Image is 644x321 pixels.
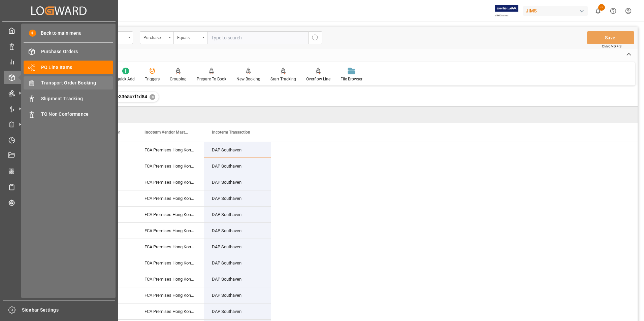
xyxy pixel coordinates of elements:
[4,133,114,146] a: Timeslot Management V2
[24,61,113,74] a: PO Line Items
[41,48,114,55] span: Purchase Orders
[204,287,271,303] div: DAP Southaven
[204,271,271,287] div: DAP Southaven
[24,92,113,105] a: Shipment Tracking
[136,223,204,239] div: FCA Premises Hong Kong HK
[41,111,114,118] span: TO Non Conformance
[602,44,621,49] span: Ctrl/CMD + S
[41,79,114,86] span: Transport Order Booking
[4,55,114,68] a: My Reports
[495,5,518,17] img: Exertis%20JAM%20-%20Email%20Logo.jpg_1722504956.jpg
[24,45,113,58] a: Purchase Orders
[204,223,271,239] div: DAP Southaven
[136,207,204,222] div: FCA Premises Hong Kong HK
[590,3,606,19] button: show 3 new notifications
[41,95,114,102] span: Shipment Tracking
[341,76,362,82] div: File Browser
[136,142,204,158] div: FCA Premises Hong Kong HK
[36,30,82,37] span: Back to main menu
[308,31,322,44] button: search button
[4,165,114,178] a: CO2 Calculator
[136,271,204,287] div: FCA Premises Hong Kong HK
[177,33,200,41] div: Equals
[69,174,271,190] div: Press SPACE to select this row.
[116,94,147,99] span: e3365c7f1d84
[173,31,207,44] button: open menu
[150,94,155,100] div: ✕
[69,271,271,287] div: Press SPACE to select this row.
[204,174,271,190] div: DAP Southaven
[136,304,204,319] div: FCA Premises Hong Kong HK
[4,196,114,209] a: Tracking Shipment
[69,190,271,207] div: Press SPACE to select this row.
[4,24,114,37] a: My Cockpit
[212,130,250,135] span: Incoterm Transaction
[136,174,204,190] div: FCA Premises Hong Kong HK
[204,304,271,319] div: DAP Southaven
[587,31,634,44] button: Save
[140,31,173,44] button: open menu
[143,33,166,41] div: Purchase Order Number
[204,207,271,222] div: DAP Southaven
[236,76,260,82] div: New Booking
[136,255,204,271] div: FCA Premises Hong Kong HK
[41,64,114,71] span: PO Line Items
[170,76,187,82] div: Grouping
[136,287,204,303] div: FCA Premises Hong Kong HK
[523,4,590,17] button: JIMS
[270,76,296,82] div: Start Tracking
[69,142,271,158] div: Press SPACE to select this row.
[4,149,114,162] a: Document Management
[69,239,271,255] div: Press SPACE to select this row.
[4,39,114,52] a: Data Management
[306,76,330,82] div: Overflow Line
[204,142,271,158] div: DAP Southaven
[204,190,271,206] div: DAP Southaven
[116,76,135,82] div: Quick Add
[598,4,605,11] span: 3
[69,223,271,239] div: Press SPACE to select this row.
[24,108,113,121] a: TO Non Conformance
[197,76,226,82] div: Prepare To Book
[136,190,204,206] div: FCA Premises Hong Kong HK
[144,130,190,135] span: Incoterm Vendor Master (by the supplier)
[204,158,271,174] div: DAP Southaven
[204,239,271,255] div: DAP Southaven
[69,207,271,223] div: Press SPACE to select this row.
[4,180,114,193] a: Sailing Schedules
[69,304,271,320] div: Press SPACE to select this row.
[606,3,621,19] button: Help Center
[22,307,115,314] span: Sidebar Settings
[69,287,271,304] div: Press SPACE to select this row.
[136,158,204,174] div: FCA Premises Hong Kong HK
[145,76,160,82] div: Triggers
[523,6,588,16] div: JIMS
[207,31,308,44] input: Type to search
[136,239,204,255] div: FCA Premises Hong Kong HK
[69,158,271,174] div: Press SPACE to select this row.
[69,255,271,271] div: Press SPACE to select this row.
[24,76,113,90] a: Transport Order Booking
[204,255,271,271] div: DAP Southaven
